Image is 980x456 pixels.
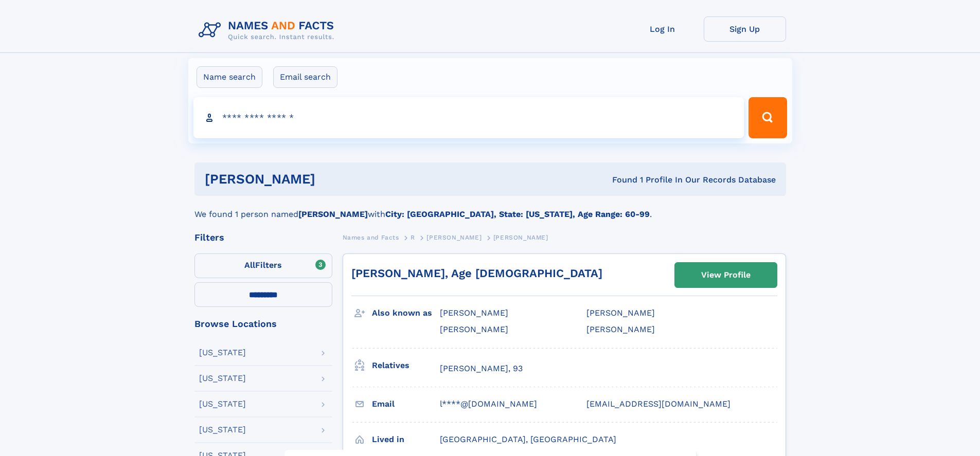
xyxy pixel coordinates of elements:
label: Name search [197,66,262,88]
a: [PERSON_NAME] [426,231,482,244]
button: Search Button [749,97,787,138]
a: [PERSON_NAME], 93 [440,363,523,374]
span: [PERSON_NAME] [586,324,655,334]
h3: Email [372,395,440,413]
span: [GEOGRAPHIC_DATA], [GEOGRAPHIC_DATA] [440,434,616,444]
b: City: [GEOGRAPHIC_DATA], State: [US_STATE], Age Range: 60-99 [385,209,650,219]
div: [US_STATE] [199,349,246,357]
span: [PERSON_NAME] [440,308,508,318]
div: [US_STATE] [199,374,246,382]
a: Names and Facts [343,231,399,244]
div: View Profile [701,263,751,287]
div: We found 1 person named with . [194,196,786,221]
span: [PERSON_NAME] [586,308,655,318]
img: Logo Names and Facts [194,16,343,44]
a: [PERSON_NAME], Age [DEMOGRAPHIC_DATA] [351,267,602,280]
div: [US_STATE] [199,426,246,434]
span: [PERSON_NAME] [426,234,482,241]
div: Filters [194,233,332,242]
label: Email search [273,66,337,88]
label: Filters [194,253,332,278]
div: Browse Locations [194,319,332,329]
span: [EMAIL_ADDRESS][DOMAIN_NAME] [586,399,730,409]
a: Log In [621,16,704,42]
input: search input [193,97,744,138]
h3: Lived in [372,431,440,448]
div: [US_STATE] [199,400,246,408]
span: [PERSON_NAME] [493,234,548,241]
b: [PERSON_NAME] [298,209,368,219]
a: Sign Up [704,16,786,42]
div: Found 1 Profile In Our Records Database [464,174,776,186]
a: R [411,231,415,244]
h3: Also known as [372,304,440,322]
span: R [411,234,415,241]
h1: [PERSON_NAME] [205,173,464,186]
span: All [244,260,255,270]
a: View Profile [675,263,777,287]
span: [PERSON_NAME] [440,324,508,334]
h3: Relatives [372,357,440,374]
